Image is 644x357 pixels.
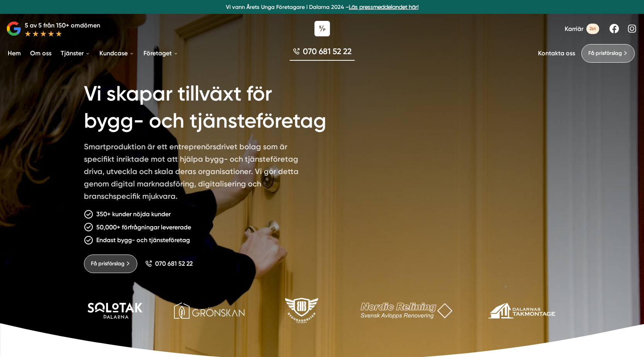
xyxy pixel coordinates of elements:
[59,43,92,63] a: Tjänster
[84,255,137,273] a: Få prisförslag
[142,43,180,63] a: Företaget
[349,4,419,10] a: Läs pressmeddelandet här!
[91,260,125,268] span: Få prisförslag
[290,46,355,61] a: 070 681 52 22
[538,50,575,57] a: Kontakta oss
[588,49,622,58] span: Få prisförslag
[25,20,100,30] p: 5 av 5 från 150+ omdömen
[586,24,599,34] span: 2st
[96,209,171,219] p: 350+ kunder nöjda kunder
[565,24,599,34] a: Karriär 2st
[581,44,635,63] a: Få prisförslag
[84,140,307,205] p: Smartproduktion är ett entreprenörsdrivet bolag som är specifikt inriktade mot att hjälpa bygg- o...
[155,260,193,267] span: 070 681 52 22
[145,260,193,267] a: 070 681 52 22
[96,235,190,245] p: Endast bygg- och tjänsteföretag
[96,222,191,232] p: 50,000+ förfrågningar levererade
[565,25,583,32] span: Karriär
[3,3,641,11] p: Vi vann Årets Unga Företagare i Dalarna 2024 –
[98,43,136,63] a: Kundcase
[6,43,22,63] a: Hem
[29,43,53,63] a: Om oss
[84,71,354,140] h1: Vi skapar tillväxt för bygg- och tjänsteföretag
[303,46,352,57] span: 070 681 52 22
